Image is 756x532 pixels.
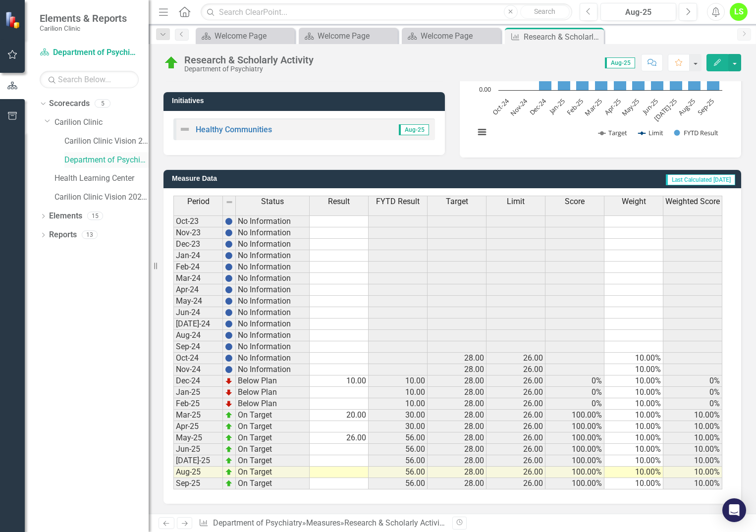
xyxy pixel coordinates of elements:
[663,375,722,387] td: 0%
[173,262,223,273] td: Feb-24
[225,309,233,317] img: BgCOk07PiH71IgAAAABJRU5ErkJggg==
[64,136,149,147] a: Carilion Clinic Vision 2025 Scorecard
[173,296,223,307] td: May-24
[676,97,697,117] text: Aug-25
[236,353,310,364] td: No Information
[173,227,223,239] td: Nov-23
[545,444,604,455] td: 100.00%
[428,432,486,444] td: 28.00
[545,398,604,410] td: 0%
[486,467,545,478] td: 26.00
[49,211,82,222] a: Elements
[225,354,233,362] img: BgCOk07PiH71IgAAAABJRU5ErkJggg==
[173,353,223,364] td: Oct-24
[40,24,127,32] small: Carilion Clinic
[565,197,585,206] span: Score
[236,296,310,307] td: No Information
[173,284,223,296] td: Apr-24
[604,467,663,478] td: 10.00%
[225,229,233,237] img: BgCOk07PiH71IgAAAABJRU5ErkJggg==
[446,197,468,206] span: Target
[173,273,223,284] td: Mar-24
[301,30,395,42] a: Welcome Page
[236,319,310,330] td: No Information
[600,3,676,21] button: Aug-25
[486,375,545,387] td: 26.00
[310,375,369,387] td: 10.00
[598,128,628,137] button: Show Target
[184,65,314,73] div: Department of Psychiatry
[428,387,486,398] td: 28.00
[173,432,223,444] td: May-25
[344,518,446,528] div: Research & Scholarly Activity
[225,217,233,225] img: BgCOk07PiH71IgAAAABJRU5ErkJggg==
[173,398,223,410] td: Feb-25
[54,117,149,128] a: Carilion Clinic
[663,421,722,432] td: 10.00%
[187,197,210,206] span: Period
[399,124,429,135] span: Aug-25
[225,263,233,271] img: BgCOk07PiH71IgAAAABJRU5ErkJggg==
[225,400,233,408] img: TnMDeAgwAPMxUmUi88jYAAAAAElFTkSuQmCC
[225,331,233,339] img: BgCOk07PiH71IgAAAABJRU5ErkJggg==
[622,197,646,206] span: Weight
[663,455,722,467] td: 10.00%
[663,478,722,489] td: 10.00%
[173,421,223,432] td: Apr-25
[369,410,428,421] td: 30.00
[49,229,77,241] a: Reports
[428,353,486,364] td: 28.00
[663,444,722,455] td: 10.00%
[604,364,663,375] td: 10.00%
[565,97,585,117] text: Feb-25
[652,97,678,123] text: [DATE]-25
[173,364,223,375] td: Nov-24
[604,6,673,18] div: Aug-25
[605,57,635,68] span: Aug-25
[486,364,545,375] td: 26.00
[547,97,567,116] text: Jan-25
[604,398,663,410] td: 10.00%
[545,387,604,398] td: 0%
[196,125,272,134] a: Healthy Communities
[663,432,722,444] td: 10.00%
[236,284,310,296] td: No Information
[225,274,233,282] img: BgCOk07PiH71IgAAAABJRU5ErkJggg==
[486,421,545,432] td: 26.00
[674,128,719,137] button: Show FYTD Result
[520,5,570,19] button: Search
[490,96,511,116] text: Oct-24
[369,421,428,432] td: 30.00
[225,434,233,442] img: zOikAAAAAElFTkSuQmCC
[54,192,149,203] a: Carilion Clinic Vision 2025 (Full Version)
[369,398,428,410] td: 10.00
[173,455,223,467] td: [DATE]-25
[236,467,310,478] td: On Target
[236,341,310,353] td: No Information
[225,252,233,260] img: BgCOk07PiH71IgAAAABJRU5ErkJggg==
[40,47,139,58] a: Department of Psychiatry
[539,78,552,90] path: Dec-24, 10. FYTD Result.
[82,231,98,239] div: 13
[534,7,555,15] span: Search
[663,398,722,410] td: 0%
[236,330,310,341] td: No Information
[173,215,223,227] td: Oct-23
[236,364,310,375] td: No Information
[486,410,545,421] td: 26.00
[173,410,223,421] td: Mar-25
[225,377,233,385] img: TnMDeAgwAPMxUmUi88jYAAAAAElFTkSuQmCC
[369,478,428,489] td: 56.00
[236,273,310,284] td: No Information
[479,85,491,94] text: 0.00
[545,478,604,489] td: 100.00%
[40,12,127,24] span: Elements & Reports
[306,518,340,528] a: Measures
[213,518,302,528] a: Department of Psychiatry
[173,467,223,478] td: Aug-25
[428,410,486,421] td: 28.00
[225,445,233,453] img: zOikAAAAAElFTkSuQmCC
[428,467,486,478] td: 28.00
[545,432,604,444] td: 100.00%
[225,198,233,206] img: 8DAGhfEEPCf229AAAAAElFTkSuQmCC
